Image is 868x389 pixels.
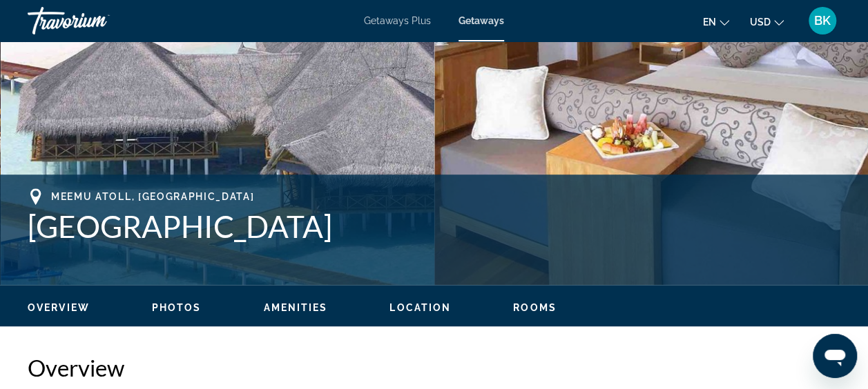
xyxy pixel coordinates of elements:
[364,15,431,26] a: Getaways Plus
[28,208,840,244] h1: [GEOGRAPHIC_DATA]
[804,6,840,35] button: User Menu
[750,17,771,28] span: USD
[389,301,451,314] button: Location
[28,301,90,314] button: Overview
[513,302,557,313] span: Rooms
[152,302,202,313] span: Photos
[28,302,90,313] span: Overview
[750,12,784,32] button: Change currency
[814,14,831,28] span: BK
[152,301,202,314] button: Photos
[263,301,327,314] button: Amenities
[703,12,729,32] button: Change language
[28,3,166,39] a: Travorium
[459,15,504,26] a: Getaways
[389,302,451,313] span: Location
[263,302,327,313] span: Amenities
[28,354,840,381] h2: Overview
[51,191,254,202] span: Meemu Atoll, [GEOGRAPHIC_DATA]
[513,301,557,314] button: Rooms
[703,17,716,28] span: en
[813,334,857,378] iframe: Button to launch messaging window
